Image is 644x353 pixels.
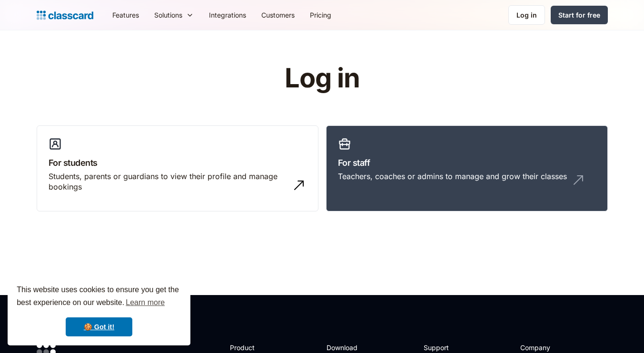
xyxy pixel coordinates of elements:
a: Start for free [551,6,608,24]
h1: Log in [171,64,473,93]
a: Pricing [302,4,339,26]
a: For studentsStudents, parents or guardians to view their profile and manage bookings [37,125,318,212]
div: Students, parents or guardians to view their profile and manage bookings [49,171,287,192]
div: Start for free [558,10,600,20]
a: Customers [254,4,302,26]
div: cookieconsent [8,275,190,345]
div: Solutions [147,4,201,26]
h2: Download [327,343,366,353]
h2: Company [520,343,584,353]
div: Solutions [154,10,182,20]
a: dismiss cookie message [66,317,132,336]
a: learn more about cookies [124,296,166,310]
div: Log in [516,10,537,20]
a: Log in [508,5,545,25]
h2: Product [230,343,281,353]
div: Teachers, coaches or admins to manage and grow their classes [338,171,567,181]
a: Integrations [201,4,254,26]
h2: Support [424,343,462,353]
a: For staffTeachers, coaches or admins to manage and grow their classes [326,125,608,212]
h3: For students [49,156,307,169]
a: home [37,9,93,22]
span: This website uses cookies to ensure you get the best experience on our website. [17,284,181,310]
a: Features [105,4,147,26]
h3: For staff [338,156,596,169]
